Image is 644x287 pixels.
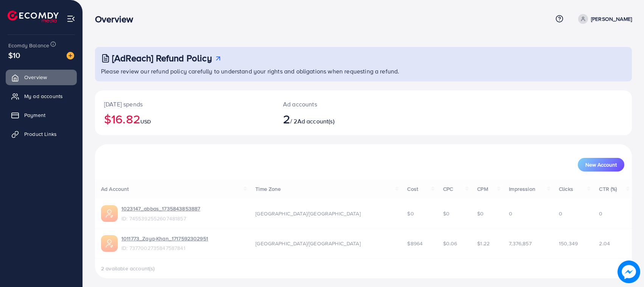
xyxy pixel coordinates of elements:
[6,108,77,123] a: Payment
[67,14,75,23] img: menu
[6,126,77,142] a: Product Links
[6,89,77,104] a: My ad accounts
[585,162,617,167] span: New Account
[575,14,632,24] a: [PERSON_NAME]
[140,118,151,125] span: USD
[283,110,290,128] span: 2
[95,14,139,25] h3: Overview
[67,52,74,59] img: image
[104,100,265,109] p: [DATE] spends
[6,70,77,85] a: Overview
[591,14,632,23] p: [PERSON_NAME]
[8,50,20,61] span: $10
[24,92,63,100] span: My ad accounts
[112,53,212,64] h3: [AdReach] Refund Policy
[24,130,57,138] span: Product Links
[297,117,334,125] span: Ad account(s)
[24,111,45,119] span: Payment
[578,158,624,172] button: New Account
[283,100,399,109] p: Ad accounts
[8,42,49,49] span: Ecomdy Balance
[101,67,627,76] p: Please review our refund policy carefully to understand your rights and obligations when requesti...
[24,73,47,81] span: Overview
[619,262,639,282] img: image
[104,112,265,126] h2: $16.82
[283,112,399,126] h2: / 2
[8,11,59,22] img: logo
